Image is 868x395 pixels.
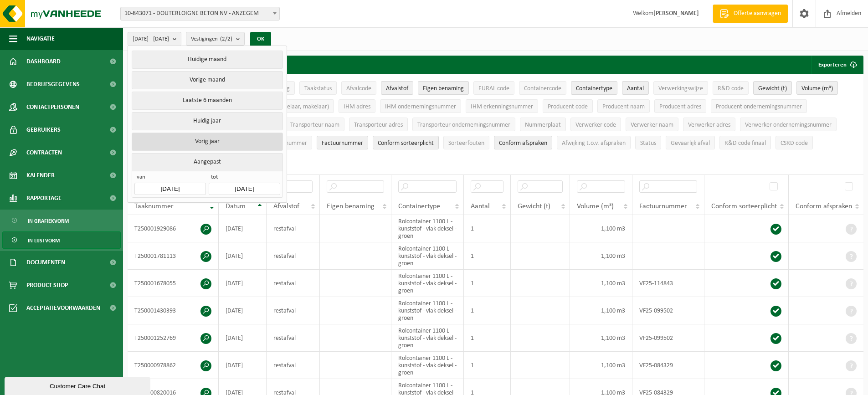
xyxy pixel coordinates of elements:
button: Transporteur adresTransporteur adres: Activate to sort [349,118,408,131]
button: Transporteur ondernemingsnummerTransporteur ondernemingsnummer : Activate to sort [412,118,515,131]
strong: [PERSON_NAME] [653,10,699,17]
span: Containercode [524,85,561,92]
span: IHM adres [344,103,370,110]
td: [DATE] [219,297,267,324]
span: Navigatie [26,27,55,50]
td: 1 [464,242,511,270]
td: 1,100 m3 [570,297,632,324]
td: T250001781113 [128,242,219,270]
span: Producent code [548,103,588,110]
td: restafval [267,215,320,242]
button: Huidige maand [132,51,282,69]
button: Vorige maand [132,71,282,89]
span: Volume (m³) [577,203,614,210]
button: EURAL codeEURAL code: Activate to sort [473,81,514,95]
span: Factuurnummer [322,140,363,147]
span: Datum [226,203,246,210]
button: Vestigingen(2/2) [186,32,245,46]
button: Transporteur naamTransporteur naam: Activate to sort [285,118,344,131]
span: Producent ondernemingsnummer [716,103,802,110]
button: SorteerfoutenSorteerfouten: Activate to sort [443,136,489,149]
span: Aantal [627,85,644,92]
span: Factuurnummer [639,203,687,210]
span: Gewicht (t) [518,203,550,210]
span: Transporteur adres [354,122,403,128]
span: 10-843071 - DOUTERLOIGNE BETON NV - ANZEGEM [121,7,279,20]
button: Eigen benamingEigen benaming: Activate to sort [418,81,469,95]
span: Conform afspraken [796,203,852,210]
td: [DATE] [219,242,267,270]
button: R&D codeR&amp;D code: Activate to sort [713,81,749,95]
button: Vorig jaar [132,133,282,151]
span: Sorteerfouten [448,140,484,147]
span: Verwerker code [575,122,616,128]
td: [DATE] [219,215,267,242]
td: 1,100 m3 [570,242,632,270]
button: Exporteren [811,56,863,74]
span: Verwerker naam [631,122,673,128]
a: Offerte aanvragen [713,5,788,23]
span: Offerte aanvragen [731,9,783,18]
button: Verwerker naamVerwerker naam: Activate to sort [626,118,678,131]
span: EURAL code [478,85,509,92]
span: Rapportage [26,187,62,210]
td: VF25-114843 [632,270,704,297]
button: Producent codeProducent code: Activate to sort [543,99,593,113]
a: In lijstvorm [2,231,121,249]
button: AantalAantal: Activate to sort [622,81,649,95]
span: Kalender [26,164,55,187]
span: Verwerker ondernemingsnummer [745,122,832,128]
span: Aantal [471,203,490,210]
td: Rolcontainer 1100 L - kunststof - vlak deksel - groen [391,297,464,324]
span: Verwerker adres [688,122,730,128]
span: Afvalcode [346,85,371,92]
span: Status [640,140,656,147]
span: Conform afspraken [499,140,547,147]
button: R&D code finaalR&amp;D code finaal: Activate to sort [719,136,771,149]
td: 1 [464,324,511,352]
button: ContainercodeContainercode: Activate to sort [519,81,566,95]
span: Afvalstof [386,85,408,92]
td: T250001430393 [128,297,219,324]
span: Gebruikers [26,118,61,141]
span: Product Shop [26,274,68,297]
td: T250001252769 [128,324,219,352]
button: FactuurnummerFactuurnummer: Activate to sort [317,136,368,149]
td: Rolcontainer 1100 L - kunststof - vlak deksel - groen [391,270,464,297]
td: 1,100 m3 [570,352,632,379]
td: 1,100 m3 [570,215,632,242]
span: IHM erkenningsnummer [471,103,533,110]
td: VF25-084329 [632,352,704,379]
td: T250001678055 [128,270,219,297]
button: Conform afspraken : Activate to sort [494,136,552,149]
span: Acceptatievoorwaarden [26,297,100,319]
button: AfvalcodeAfvalcode: Activate to sort [341,81,376,95]
button: CSRD codeCSRD code: Activate to sort [776,136,813,149]
a: In grafiekvorm [2,212,121,229]
span: Afwijking t.o.v. afspraken [562,140,626,147]
span: Contracten [26,141,62,164]
button: Producent adresProducent adres: Activate to sort [654,99,706,113]
button: Gewicht (t)Gewicht (t): Activate to sort [753,81,792,95]
span: tot [209,174,280,183]
span: Producent adres [659,103,701,110]
button: Volume (m³)Volume (m³): Activate to sort [796,81,838,95]
span: Transporteur ondernemingsnummer [417,122,510,128]
span: Volume (m³) [801,85,833,92]
td: VF25-099502 [632,297,704,324]
span: Contactpersonen [26,96,79,118]
span: Verwerkingswijze [658,85,703,92]
td: T250001929086 [128,215,219,242]
button: Huidig jaar [132,112,282,130]
span: R&D code finaal [724,140,766,147]
td: VF25-099502 [632,324,704,352]
td: Rolcontainer 1100 L - kunststof - vlak deksel - groen [391,215,464,242]
iframe: chat widget [5,375,152,395]
span: Transporteur naam [290,122,339,128]
span: [DATE] - [DATE] [133,32,169,46]
span: In lijstvorm [28,232,60,249]
span: Gewicht (t) [758,85,787,92]
td: Rolcontainer 1100 L - kunststof - vlak deksel - groen [391,324,464,352]
button: [DATE] - [DATE] [128,32,181,46]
